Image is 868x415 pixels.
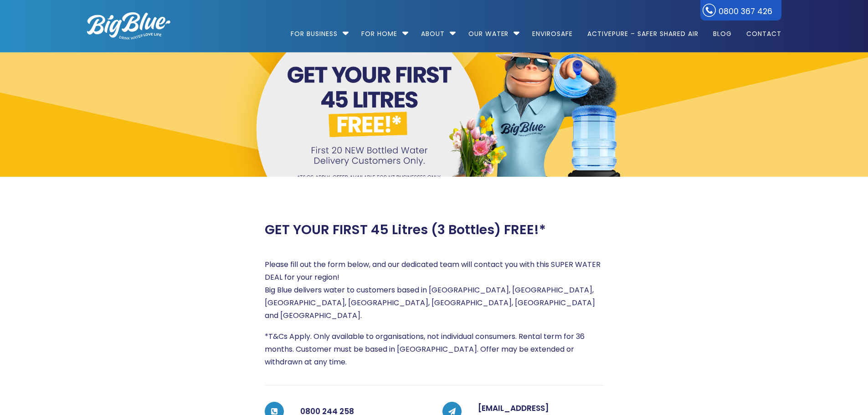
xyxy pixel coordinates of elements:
p: Please fill out the form below, and our dedicated team will contact you with this SUPER WATER DEA... [265,258,604,322]
img: logo [87,12,170,40]
h2: GET YOUR FIRST 45 Litres (3 Bottles) FREE!* [265,222,546,238]
p: *T&Cs Apply. Only available to organisations, not individual consumers. Rental term for 36 months... [265,330,604,369]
